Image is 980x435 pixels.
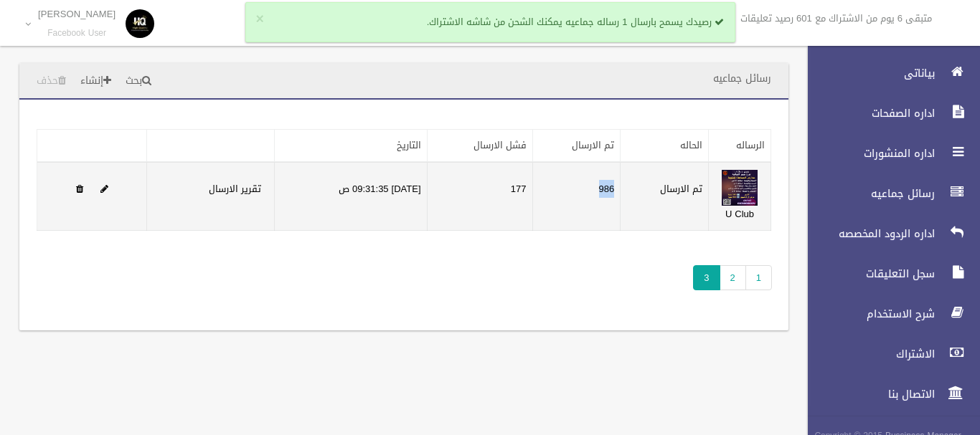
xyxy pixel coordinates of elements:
[796,298,980,330] a: شرح الاستخدام
[796,178,980,209] a: رسائل جماعيه
[722,180,758,198] a: Edit
[75,68,117,95] a: إنشاء
[796,57,980,89] a: بياناتى
[532,162,621,231] td: 986
[709,130,771,163] th: الرساله
[245,2,735,42] div: رصيدك يسمح بارسال 1 رساله جماعيه يمكنك الشحن من شاشه الاشتراك.
[796,226,939,241] span: اداره الردود المخصصه
[473,136,527,154] a: فشل الارسال
[38,9,116,19] p: [PERSON_NAME]
[693,265,720,290] span: 3
[660,181,702,198] label: تم الارسال
[696,64,788,92] header: رسائل جماعيه
[796,387,939,401] span: الاتصال بنا
[796,307,939,321] span: شرح الاستخدام
[572,136,614,154] a: تم الارسال
[796,218,980,249] a: اداره الردود المخصصه
[796,347,939,361] span: الاشتراك
[796,186,939,201] span: رسائل جماعيه
[256,12,264,27] button: ×
[725,205,754,223] a: U Club
[120,68,157,95] a: بحث
[621,130,709,163] th: الحاله
[38,28,116,39] small: Facebook User
[796,138,980,169] a: اداره المنشورات
[796,378,980,410] a: الاتصال بنا
[796,66,939,80] span: بياناتى
[745,265,772,290] a: 1
[796,338,980,370] a: الاشتراك
[722,170,758,206] img: 638955994672574589.jpg
[796,97,980,129] a: اداره الصفحات
[100,180,108,198] a: Edit
[796,267,939,281] span: سجل التعليقات
[796,146,939,161] span: اداره المنشورات
[796,106,939,120] span: اداره الصفحات
[796,258,980,290] a: سجل التعليقات
[397,136,421,154] a: التاريخ
[209,180,261,198] a: تقرير الارسال
[720,265,746,290] a: 2
[427,162,532,231] td: 177
[275,162,427,231] td: [DATE] 09:31:35 ص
